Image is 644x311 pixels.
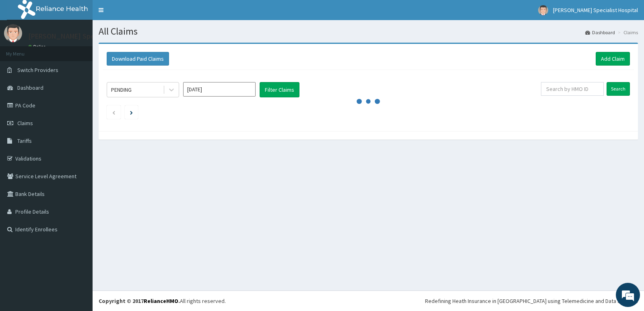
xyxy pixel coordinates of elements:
[596,52,630,66] a: Add Claim
[425,297,638,305] div: Redefining Heath Insurance in [GEOGRAPHIC_DATA] using Telemedicine and Data Science!
[538,5,548,15] img: User Image
[616,29,638,36] li: Claims
[111,86,132,94] div: PENDING
[17,119,33,127] span: Claims
[541,82,604,96] input: Search by HMO ID
[28,44,47,49] a: Online
[260,82,299,97] button: Filter Claims
[585,29,615,36] a: Dashboard
[144,297,178,305] a: RelianceHMO
[17,84,43,91] span: Dashboard
[356,89,380,113] svg: audio-loading
[607,82,630,96] input: Search
[99,297,180,305] strong: Copyright © 2017 .
[183,82,256,97] input: Select Month and Year
[93,290,644,311] footer: All rights reserved.
[28,33,142,40] p: [PERSON_NAME] Specialist Hospital
[17,137,32,144] span: Tariffs
[99,26,638,37] h1: All Claims
[553,6,638,14] span: [PERSON_NAME] Specialist Hospital
[130,109,133,116] a: Next page
[17,66,58,74] span: Switch Providers
[4,24,22,42] img: User Image
[112,109,116,116] a: Previous page
[107,52,169,66] button: Download Paid Claims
